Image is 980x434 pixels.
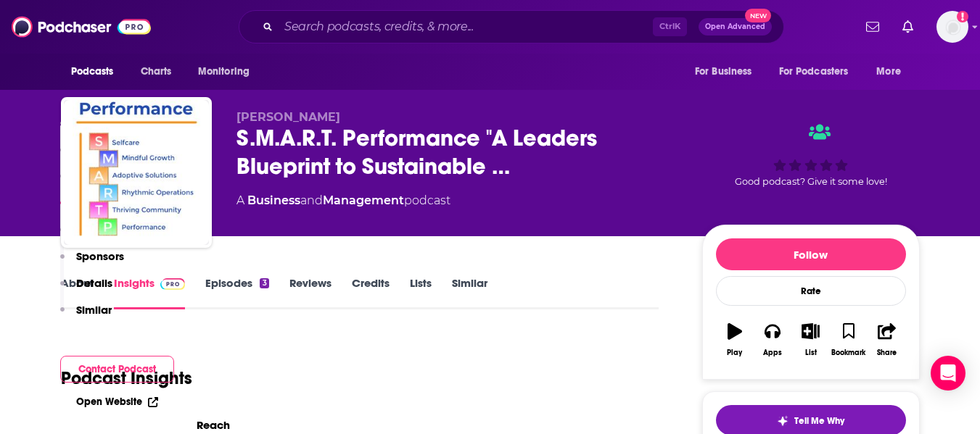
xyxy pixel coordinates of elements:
[188,58,268,85] button: open menu
[685,58,770,85] button: open menu
[61,58,133,85] button: open menu
[868,314,905,366] button: Share
[860,14,885,39] a: Show notifications dropdown
[794,415,844,427] span: Tell Me Why
[76,396,158,408] a: Open Website
[300,193,323,207] span: and
[653,17,687,36] span: Ctrl K
[897,14,919,39] a: Show notifications dropdown
[735,176,887,187] span: Good podcast? Give it some love!
[936,11,968,43] span: Logged in as angelabellBL2024
[936,11,968,43] img: User Profile
[410,276,432,309] a: Lists
[12,13,151,41] img: Podchaser - Follow, Share and Rate Podcasts
[716,276,906,306] div: Rate
[260,278,268,288] div: 3
[876,62,901,82] span: More
[279,15,653,38] input: Search podcasts, credits, & more...
[763,349,782,357] div: Apps
[247,193,300,207] a: Business
[866,58,919,85] button: open menu
[830,314,868,366] button: Bookmark
[831,349,865,357] div: Bookmark
[60,276,112,303] button: Details
[323,193,404,207] a: Management
[705,23,765,30] span: Open Advanced
[197,418,230,432] h2: Reach
[60,303,112,330] button: Similar
[716,314,754,366] button: Play
[64,100,209,245] img: S.M.A.R.T. Performance "A Leaders Blueprint to Sustainable Success!"
[777,415,788,427] img: tell me why sparkle
[76,276,112,290] p: Details
[205,276,268,309] a: Episodes3
[236,192,450,209] div: A podcast
[352,276,390,309] a: Credits
[141,62,172,82] span: Charts
[754,314,791,366] button: Apps
[60,356,174,383] button: Contact Podcast
[791,314,829,366] button: List
[770,58,870,85] button: open menu
[71,62,114,82] span: Podcasts
[452,276,487,309] a: Similar
[289,276,332,309] a: Reviews
[936,11,968,43] button: Show profile menu
[695,62,752,82] span: For Business
[716,238,906,270] button: Follow
[702,110,920,200] div: Good podcast? Give it some love!
[727,349,742,357] div: Play
[957,11,968,22] svg: Add a profile image
[239,10,784,43] div: Search podcasts, credits, & more...
[198,62,250,82] span: Monitoring
[779,62,849,82] span: For Podcasters
[931,356,965,391] div: Open Intercom Messenger
[699,18,772,36] button: Open AdvancedNew
[877,349,897,357] div: Share
[76,303,112,317] p: Similar
[745,9,771,22] span: New
[131,58,181,85] a: Charts
[805,349,817,357] div: List
[236,110,340,124] span: [PERSON_NAME]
